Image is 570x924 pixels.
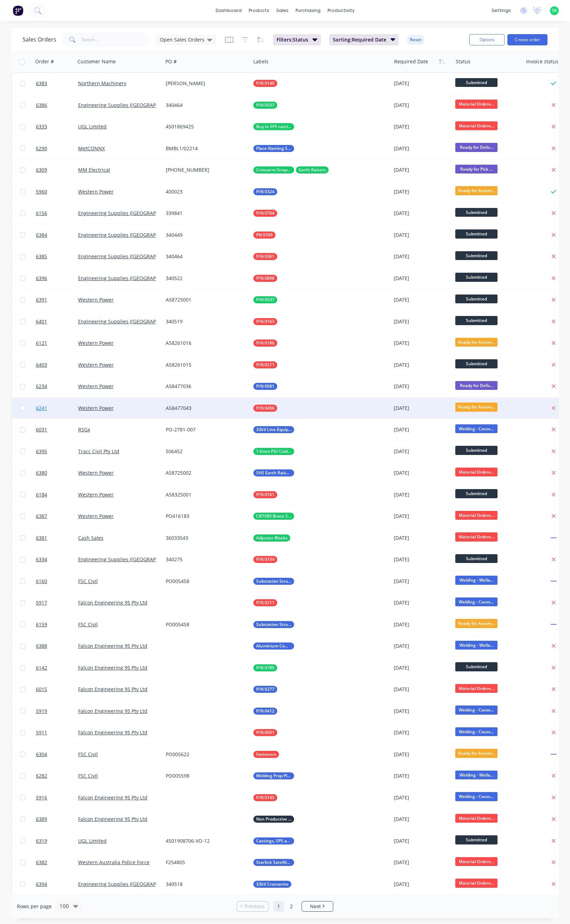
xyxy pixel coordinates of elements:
[256,210,274,217] span: P/N 0764
[36,354,78,375] a: 6403
[166,340,244,347] div: A58261016
[329,34,399,45] button: Sorting:Required Date
[36,398,78,419] a: 6241
[36,751,47,758] span: 6304
[78,794,147,801] a: Falcon Engineering 95 Pty Ltd
[394,448,450,455] div: [DATE]
[273,34,321,45] button: Filters:Status
[36,405,47,412] span: 6241
[256,232,273,239] span: PN 0769
[253,275,277,282] button: P/N 0898
[166,166,244,173] div: [PHONE_NUMBER]
[36,513,47,520] span: 6387
[36,419,78,440] a: 6031
[13,5,23,16] img: Factory
[212,5,245,16] a: dashboard
[253,599,277,606] button: P/N 0211
[36,426,47,433] span: 6031
[273,5,292,16] div: sales
[36,578,47,585] span: 6160
[256,772,291,779] span: Welding Prop Plates & Assembly
[166,102,244,109] div: 340464
[36,635,78,657] a: 6388
[78,318,198,325] a: Engineering Supplies ([GEOGRAPHIC_DATA]) Pty Ltd
[36,708,47,715] span: 5919
[455,446,498,455] span: Submitted
[256,405,274,412] span: P/N 0456
[407,35,424,45] button: Reset
[455,554,498,563] span: Submitted
[299,166,326,173] span: Earth Raisers
[36,701,78,722] a: 5919
[253,405,277,412] button: P/N 0456
[36,318,47,325] span: 6401
[36,311,78,332] a: 6401
[253,708,277,715] button: P/N 0412
[253,794,277,801] button: P/N 0145
[78,859,150,866] a: Western Australia Police Force
[394,123,450,130] div: [DATE]
[455,121,498,130] span: Material Ordere...
[455,403,498,411] span: Ready for Assem...
[394,232,450,239] div: [DATE]
[394,340,450,347] div: [DATE]
[78,448,119,455] a: Tracc Civil Pty Ltd
[256,751,276,758] span: Fasteners
[36,664,47,671] span: 6142
[256,80,274,87] span: P/N 0140
[256,578,291,585] span: Substation Structural Steel
[77,58,116,65] div: Customer Name
[256,708,274,715] span: P/N 0412
[36,376,78,397] a: 6234
[166,426,244,433] div: PO-2781-007
[394,534,450,542] div: [DATE]
[36,469,47,476] span: 6380
[36,830,78,852] a: 6319
[455,316,498,325] span: Submitted
[302,903,333,910] a: Next page
[253,232,275,239] button: PN 0769
[36,361,47,368] span: 6403
[36,73,78,94] a: 6383
[78,426,90,433] a: RSGx
[78,469,114,476] a: Western Power
[78,643,147,649] a: Falcon Engineering 95 Pty Ltd
[394,621,450,628] div: [DATE]
[256,664,274,671] span: P/N 0785
[253,123,294,130] button: Buy in SPS casting
[394,102,450,109] div: [DATE]
[78,405,114,411] a: Western Power
[253,881,291,888] button: 33kV Crossarms
[256,556,274,563] span: P/N 0134
[166,253,244,260] div: 340464
[253,318,277,325] button: P/N 0163
[455,619,498,628] span: Ready for Assem...
[256,275,274,282] span: P/N 0898
[36,527,78,549] a: 6381
[78,296,114,303] a: Western Power
[310,903,321,910] span: Next
[455,273,498,281] span: Submitted
[394,556,450,563] div: [DATE]
[36,722,78,743] a: 5911
[253,859,294,866] button: Starlink Satellite Mount
[78,145,105,152] a: MetCONNX
[245,903,265,910] span: Previous
[36,383,47,390] span: 6234
[253,513,294,520] button: CB7580 Brace Sets
[78,166,110,173] a: MM Electrical
[455,597,498,606] span: Welding - Cocos...
[455,143,498,152] span: Ready for Deliv...
[36,816,47,823] span: 6389
[36,729,47,736] span: 5911
[394,491,450,498] div: [DATE]
[35,58,54,65] div: Order #
[256,426,291,433] span: 33kV Line Equipment
[253,469,294,476] button: SHS Earth Raisers
[36,246,78,267] a: 6385
[36,506,78,527] a: 6387
[256,340,274,347] span: P/N 0186
[166,469,244,476] div: A58725002
[469,34,505,45] button: Options
[36,614,78,635] a: 6159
